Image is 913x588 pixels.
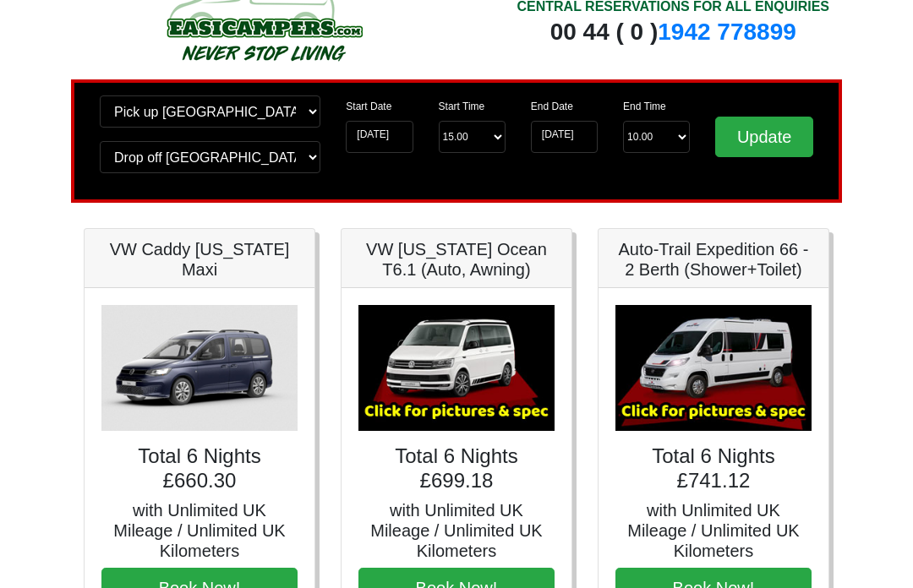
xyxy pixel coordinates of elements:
label: Start Date [346,99,391,114]
img: VW Caddy California Maxi [101,305,298,431]
h5: Auto-Trail Expedition 66 - 2 Berth (Shower+Toilet) [615,239,812,280]
div: 00 44 ( 0 ) [517,17,829,47]
h5: with Unlimited UK Mileage / Unlimited UK Kilometers [615,500,812,561]
h5: VW Caddy [US_STATE] Maxi [101,239,298,280]
label: End Date [531,99,573,114]
h4: Total 6 Nights £660.30 [101,444,298,493]
h5: with Unlimited UK Mileage / Unlimited UK Kilometers [358,500,555,561]
h4: Total 6 Nights £741.12 [615,444,812,493]
img: Auto-Trail Expedition 66 - 2 Berth (Shower+Toilet) [615,305,812,431]
h5: with Unlimited UK Mileage / Unlimited UK Kilometers [101,500,298,561]
h5: VW [US_STATE] Ocean T6.1 (Auto, Awning) [358,239,555,280]
label: End Time [623,99,666,114]
input: Start Date [346,121,413,153]
h4: Total 6 Nights £699.18 [358,444,555,493]
label: Start Time [439,99,485,114]
a: 1942 778899 [658,19,796,45]
input: Return Date [531,121,598,153]
img: VW California Ocean T6.1 (Auto, Awning) [358,305,555,431]
input: Update [715,117,813,157]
